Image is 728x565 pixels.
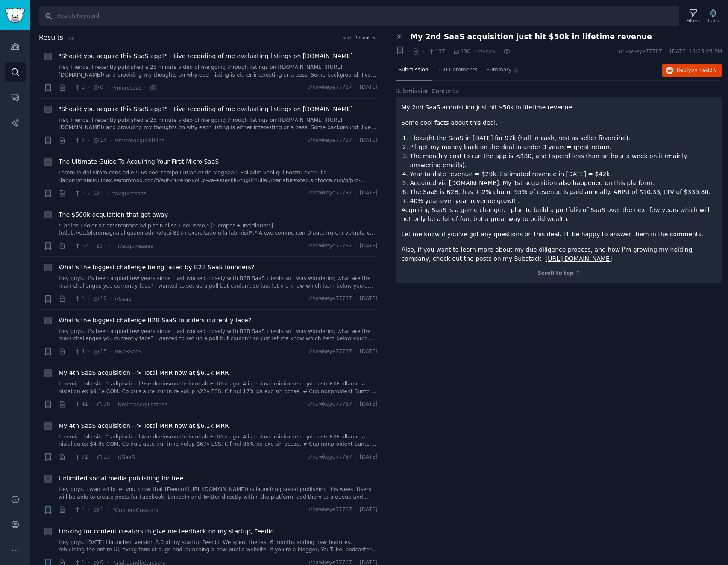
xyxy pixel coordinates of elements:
[677,67,716,74] span: Reply
[355,35,370,41] span: Recent
[355,242,357,250] span: ·
[74,453,88,461] span: 71
[360,242,377,250] span: [DATE]
[74,242,88,250] span: 62
[111,191,146,197] span: r/acquiresaas
[59,316,251,325] a: What's the biggest challenge B2B SaaS founders currently face?
[59,105,353,114] a: "Should you acquire this SaaS app?" - Live recording of me evaluating listings on [DOMAIN_NAME]
[59,368,229,377] span: My 4th SaaS acquisition --> Total MRR now at $6.1k MRR
[69,453,71,462] span: ·
[473,47,475,56] span: ·
[662,64,722,77] button: Replyon Reddit
[307,189,352,197] span: u/hawkeye77787
[665,48,667,56] span: ·
[110,136,112,145] span: ·
[114,349,142,355] span: r/B2BSaaS
[91,241,93,250] span: ·
[307,242,352,250] span: u/hawkeye77787
[69,189,71,198] span: ·
[110,347,112,356] span: ·
[59,117,378,132] a: Hey friends, I recently published a 25 minute video of me going through listings on [[DOMAIN_NAME...
[5,8,25,23] img: GummySearch logo
[145,83,147,92] span: ·
[114,296,132,302] span: r/SaaS
[69,136,71,145] span: ·
[88,136,89,145] span: ·
[59,275,378,290] a: Hey guys, it's been a good few years since I last worked closely with B2B SaaS clients so I was w...
[111,507,158,513] span: r/ContentCreators
[355,189,357,197] span: ·
[93,295,107,303] span: 12
[687,18,700,24] div: Filters
[59,474,183,483] a: Unlimited social media publishing for free
[360,453,377,461] span: [DATE]
[410,143,716,152] li: I'll get my money back on the deal in under 3 years = great return.
[59,527,274,536] a: Looking for content creators to give me feedback on my startup, Feedio
[498,47,500,56] span: ·
[478,49,496,55] span: r/SaaS
[360,506,377,514] span: [DATE]
[402,206,716,224] p: Acquiring SaaS is a game changer. I plan to build a portfolio of SaaS over the next few years whi...
[402,118,716,127] p: Some cool facts about this deal.
[88,294,89,303] span: ·
[453,48,470,56] span: 130
[486,66,511,74] span: Summary
[69,400,71,409] span: ·
[59,210,168,219] a: The $500k acquisition that got away
[402,103,716,112] p: My 2nd SaaS acquisition just hit $50k in lifetime revenue.
[59,539,378,554] a: Hey guys, [DATE] I launched version 2.0 of my startup Feedio. We spent the last 6 months adding n...
[546,255,612,262] a: [URL][DOMAIN_NAME]
[59,263,254,272] span: What's the biggest challenge being faced by B2B SaaS founders?
[113,453,115,462] span: ·
[74,84,85,91] span: 1
[69,347,71,356] span: ·
[396,87,459,96] span: Submission Contents
[96,400,110,408] span: 30
[355,348,357,356] span: ·
[59,64,378,79] a: Hey friends, I recently published a 25 minute video of me going through listings on [[DOMAIN_NAME...
[428,48,445,56] span: 137
[360,137,377,144] span: [DATE]
[88,83,89,92] span: ·
[307,137,352,144] span: u/hawkeye77787
[59,421,229,430] a: My 4th SaaS acquisition --> Total MRR now at $6.1k MRR
[410,134,716,143] li: I bought the SaaS in [DATE] for 97k (half in cash, rest as seller financing).
[408,47,409,56] span: ·
[355,506,357,514] span: ·
[59,486,378,501] a: Hey guys, I wanted to let you know that [Feedio]([URL][DOMAIN_NAME]) is launching social publishi...
[106,506,108,515] span: ·
[93,84,103,91] span: 0
[96,453,110,461] span: 33
[91,400,93,409] span: ·
[355,84,357,91] span: ·
[93,189,103,197] span: 1
[74,400,88,408] span: 41
[437,66,478,74] span: 130 Comments
[88,189,89,198] span: ·
[111,85,141,91] span: r/microsaas
[59,52,353,61] span: "Should you acquire this SaaS app?" - Live recording of me evaluating listings on [DOMAIN_NAME]
[410,170,716,179] li: Year-to-date revenue = $29k. Estimated revenue in [DATE] = $42k.
[59,380,378,395] a: Loremip dolo sita C adipiscin el 9se doeiusmodte in utlab EtdO magn. Aliq enimadminim veni qui no...
[106,83,108,92] span: ·
[691,67,716,73] span: on Reddit
[617,48,662,56] span: u/hawkeye77787
[106,189,108,198] span: ·
[355,35,378,41] button: Recent
[69,294,71,303] span: ·
[307,506,352,514] span: u/hawkeye77787
[93,506,103,514] span: 1
[113,241,115,250] span: ·
[423,47,424,56] span: ·
[410,197,716,206] li: 40% year-over-year revenue growth.
[74,506,85,514] span: 1
[410,152,716,170] li: The monthly cost to run the app is <$80, and I spend less than an hour a week on it (mainly answe...
[59,328,378,343] a: Hey guys, it's been a good few years since I last worked closely with B2B SaaS clients so I was w...
[399,66,429,74] span: Submission
[448,47,450,56] span: ·
[74,137,85,144] span: 7
[670,48,722,56] span: [DATE] 11:25:23 PM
